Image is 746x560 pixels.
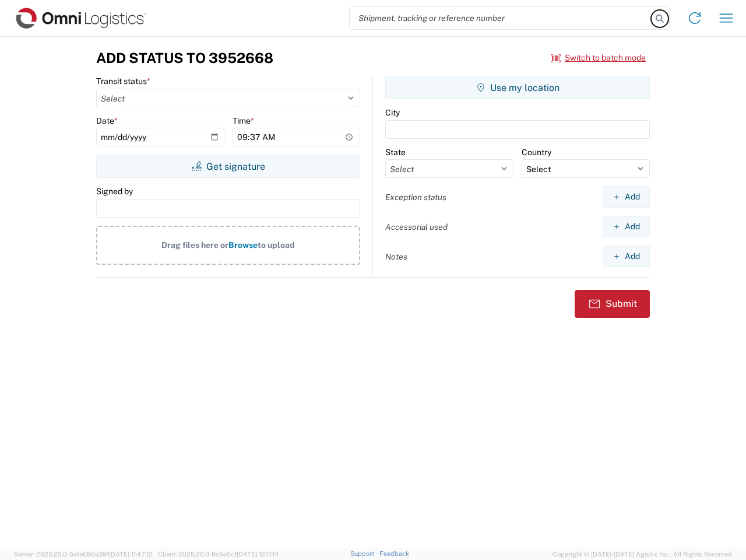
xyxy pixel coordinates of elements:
[385,192,446,202] label: Exception status
[379,550,409,557] a: Feedback
[96,50,273,66] h3: Add Status to 3952668
[553,549,732,559] span: Copyright © [DATE]-[DATE] Agistix Inc., All Rights Reserved
[14,551,153,558] span: Server: 2025.20.0-5efa686e39f
[350,7,652,29] input: Shipment, tracking or reference number
[158,551,279,558] span: Client: 2025.20.0-8c6e0cf
[551,48,646,68] button: Switch to batch mode
[603,186,650,208] button: Add
[96,186,133,197] label: Signed by
[385,107,400,118] label: City
[350,550,379,557] a: Support
[96,155,360,178] button: Get signature
[385,251,407,262] label: Notes
[109,551,153,558] span: [DATE] 11:47:12
[96,76,150,86] label: Transit status
[575,290,650,318] button: Submit
[161,240,228,250] span: Drag files here or
[258,240,295,250] span: to upload
[237,551,279,558] span: [DATE] 12:11:14
[96,116,118,126] label: Date
[385,147,406,157] label: State
[228,240,258,250] span: Browse
[385,76,650,99] button: Use my location
[385,222,448,232] label: Accessorial used
[603,246,650,267] button: Add
[603,216,650,237] button: Add
[233,116,254,126] label: Time
[522,147,551,157] label: Country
